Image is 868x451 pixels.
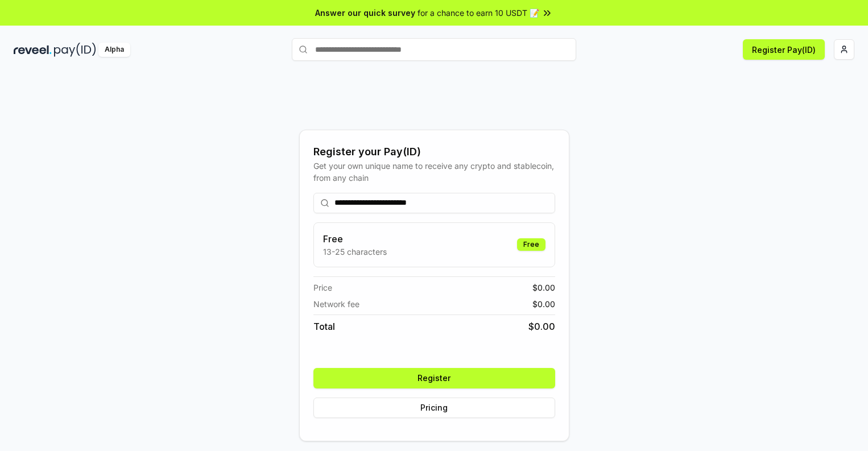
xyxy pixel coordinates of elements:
[532,282,555,293] span: $ 0.00
[313,368,555,388] button: Register
[528,320,555,333] span: $ 0.00
[532,298,555,310] span: $ 0.00
[313,282,332,293] span: Price
[323,246,387,258] p: 13-25 characters
[98,43,130,57] div: Alpha
[313,160,555,184] div: Get your own unique name to receive any crypto and stablecoin, from any chain
[313,320,335,333] span: Total
[517,238,545,251] div: Free
[315,7,415,19] span: Answer our quick survey
[418,7,539,19] span: for a chance to earn 10 USDT 📝
[54,43,96,57] img: pay_id
[313,144,555,160] div: Register your Pay(ID)
[743,39,825,60] button: Register Pay(ID)
[313,398,555,418] button: Pricing
[323,232,387,246] h3: Free
[14,43,52,57] img: reveel_dark
[313,298,359,310] span: Network fee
